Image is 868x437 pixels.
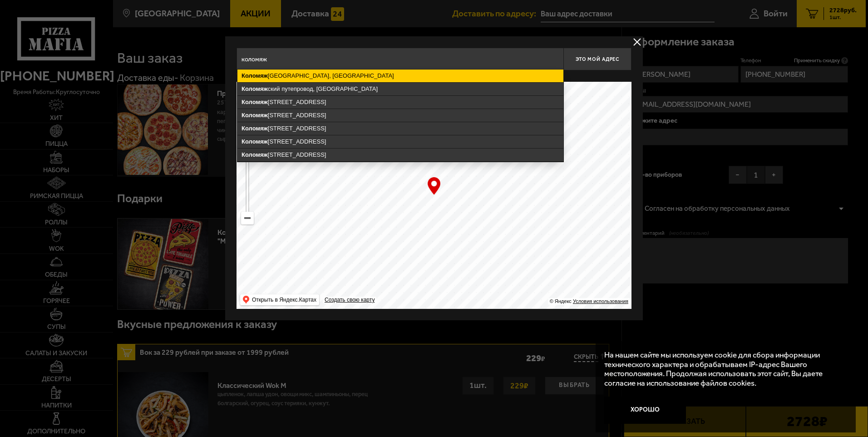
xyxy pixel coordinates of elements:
ymaps: Коломяж [242,112,268,119]
ymaps: Коломяж [242,99,268,105]
ymaps: [STREET_ADDRESS] [237,122,563,135]
ymaps: Коломяж [242,125,268,132]
ymaps: [STREET_ADDRESS] [237,135,563,148]
button: Хорошо [604,397,686,424]
ymaps: ский путепровод, [GEOGRAPHIC_DATA] [237,83,563,95]
button: delivery type [631,36,643,48]
ymaps: Коломяж [242,138,268,145]
span: Это мой адрес [576,56,619,62]
a: Создать свою карту [323,297,376,303]
a: Условия использования [573,298,628,304]
ymaps: [STREET_ADDRESS] [237,96,563,109]
p: На нашем сайте мы используем cookie для сбора информации технического характера и обрабатываем IP... [604,350,841,388]
input: Введите адрес доставки [237,48,563,70]
ymaps: Коломяж [242,85,268,92]
ymaps: Открыть в Яндекс.Картах [240,294,319,305]
ymaps: © Яндекс [550,298,572,304]
p: Укажите дом на карте или в поле ввода [237,73,365,80]
ymaps: [STREET_ADDRESS] [237,109,563,122]
ymaps: Открыть в Яндекс.Картах [252,294,316,305]
ymaps: Коломяж [242,151,268,158]
ymaps: Коломяж [242,72,268,79]
ymaps: [STREET_ADDRESS] [237,149,563,161]
ymaps: [GEOGRAPHIC_DATA], [GEOGRAPHIC_DATA] [237,70,563,82]
button: Это мой адрес [563,48,631,70]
